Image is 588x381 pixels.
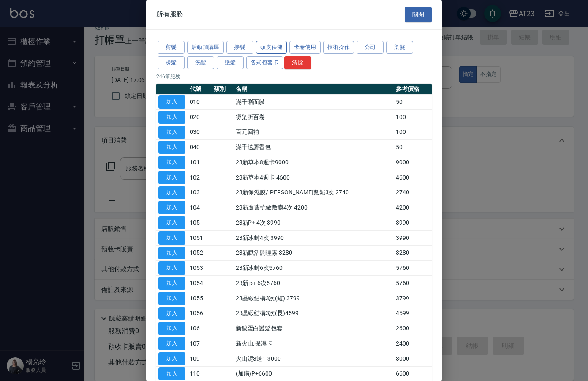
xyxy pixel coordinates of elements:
td: 100 [394,125,432,140]
td: 104 [188,200,212,215]
button: 加入 [158,156,185,169]
button: 加入 [158,337,185,350]
td: 新火山.保濕卡 [234,336,394,351]
td: 101 [188,155,212,170]
td: 109 [188,351,212,366]
button: 加入 [158,216,185,229]
td: 2740 [394,185,432,200]
button: 接髮 [226,41,253,54]
td: 火山泥3送1-3000 [234,351,394,366]
td: 23晶緞結構3次(長)4599 [234,306,394,321]
button: 加入 [158,352,185,365]
td: 1054 [188,276,212,291]
td: 9000 [394,155,432,170]
th: 參考價格 [394,84,432,95]
td: 102 [188,170,212,185]
td: 4599 [394,306,432,321]
td: 3990 [394,215,432,231]
td: 103 [188,185,212,200]
td: 100 [394,109,432,125]
td: 4200 [394,200,432,215]
td: 50 [394,140,432,155]
td: 50 [394,95,432,110]
th: 代號 [188,84,212,95]
td: 23新草本4週卡 4600 [234,170,394,185]
button: 加入 [158,95,185,109]
button: 加入 [158,141,185,154]
td: 010 [188,95,212,110]
td: 23新P+ 4次 3990 [234,215,394,231]
td: 3000 [394,351,432,366]
td: 020 [188,109,212,125]
td: 3280 [394,245,432,261]
td: 1055 [188,291,212,306]
button: 加入 [158,277,185,290]
td: 23新冰封4次 3990 [234,230,394,245]
button: 護髮 [217,56,244,69]
button: 加入 [158,111,185,124]
button: 加入 [158,186,185,199]
td: 23晶緞結構3次(短) 3799 [234,291,394,306]
td: 滿千送麝香包 [234,140,394,155]
th: 類別 [212,84,234,95]
button: 加入 [158,201,185,214]
td: 23新蘆薈抗敏敷膜4次 4200 [234,200,394,215]
td: 23新 p+ 6次5760 [234,276,394,291]
td: 滿千贈面膜 [234,95,394,110]
button: 各式包套卡 [246,56,283,69]
button: 關閉 [405,7,432,22]
button: 清除 [284,56,311,69]
button: 頭皮保健 [256,41,287,54]
button: 加入 [158,247,185,260]
button: 剪髮 [158,41,185,54]
button: 加入 [158,367,185,381]
td: 23新冰封6次5760 [234,261,394,276]
td: 新酸蛋白護髮包套 [234,321,394,336]
button: 加入 [158,322,185,335]
td: 040 [188,140,212,155]
td: 4600 [394,170,432,185]
td: 3799 [394,291,432,306]
td: 3990 [394,230,432,245]
td: 1053 [188,261,212,276]
button: 加入 [158,292,185,305]
span: 所有服務 [156,10,183,19]
p: 246 筆服務 [156,73,432,80]
td: 106 [188,321,212,336]
td: 23新賦活調理素 3280 [234,245,394,261]
td: 2600 [394,321,432,336]
button: 公司 [357,41,384,54]
button: 技術操作 [323,41,354,54]
button: 加入 [158,261,185,275]
td: 2400 [394,336,432,351]
button: 加入 [158,171,185,184]
td: 030 [188,125,212,140]
td: 23新草本8週卡9000 [234,155,394,170]
button: 洗髮 [187,56,214,69]
td: 1051 [188,230,212,245]
button: 染髮 [386,41,413,54]
td: 5760 [394,276,432,291]
button: 加入 [158,231,185,245]
button: 加入 [158,126,185,139]
button: 活動加購區 [187,41,224,54]
td: 5760 [394,261,432,276]
td: 燙染折百卷 [234,109,394,125]
button: 卡卷使用 [289,41,321,54]
td: 1056 [188,306,212,321]
td: 百元回補 [234,125,394,140]
button: 加入 [158,307,185,320]
td: 1052 [188,245,212,261]
td: 105 [188,215,212,231]
th: 名稱 [234,84,394,95]
td: 107 [188,336,212,351]
button: 燙髮 [158,56,185,69]
td: 23新保濕膜/[PERSON_NAME]敷泥3次 2740 [234,185,394,200]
